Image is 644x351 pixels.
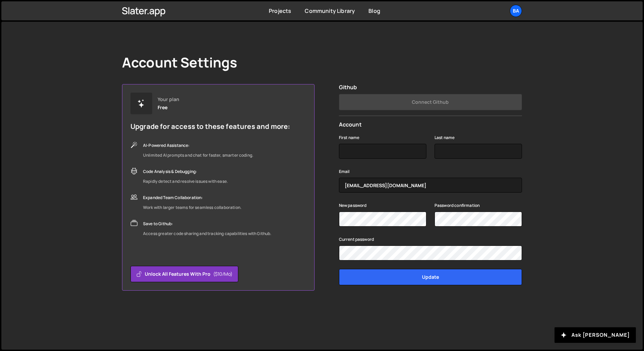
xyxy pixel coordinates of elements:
[339,168,350,175] label: Email
[339,134,360,141] label: First name
[213,271,233,277] span: ($10/mo)
[143,220,271,228] div: Save to Github:
[339,269,522,285] input: Update
[510,5,522,17] a: ba
[143,168,228,176] div: Code Analysis & Debugging:
[368,7,380,15] a: Blog
[158,97,179,102] div: Your plan
[130,266,238,282] button: Unlock all features with Pro($10/mo)
[269,7,291,15] a: Projects
[130,122,290,131] h5: Upgrade for access to these features and more:
[305,7,355,15] a: Community Library
[339,202,367,209] label: New password
[143,151,253,159] div: Unlimited AI prompts and chat for faster, smarter coding.
[339,84,522,91] h2: Github
[435,134,455,141] label: Last name
[143,177,228,186] div: Rapidly detect and resolve issues with ease.
[435,202,480,209] label: Password confirmation
[158,105,168,110] div: Free
[143,194,241,202] div: Expanded Team Collaboration:
[143,203,241,212] div: Work with larger teams for seamless collaboration.
[339,121,522,128] h2: Account
[143,141,253,150] div: AI-Powered Assistance:
[122,54,238,71] h1: Account Settings
[339,236,374,243] label: Current password
[555,327,636,343] button: Ask [PERSON_NAME]
[339,94,522,110] button: Connect Github
[143,230,271,238] div: Access greater code sharing and tracking capabilities with Github.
